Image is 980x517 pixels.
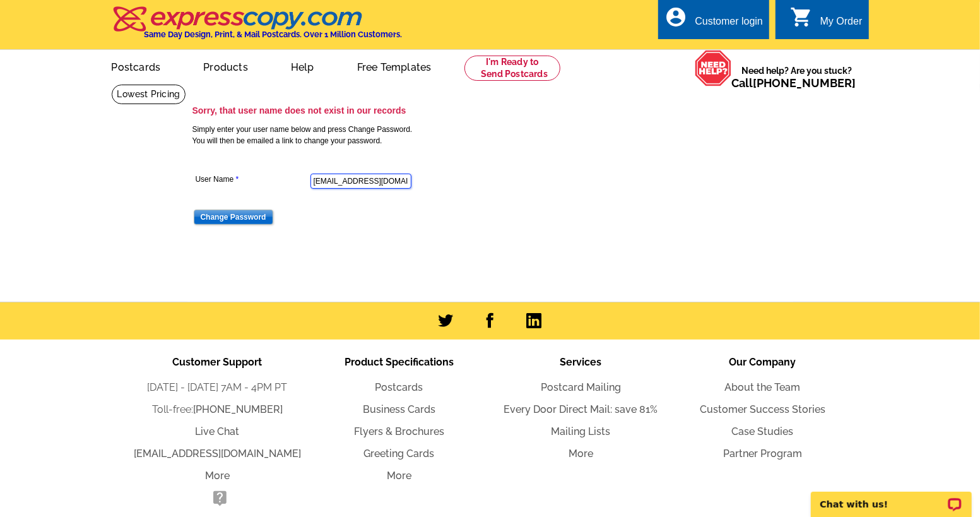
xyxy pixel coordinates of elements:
[732,425,794,437] a: Case Studies
[127,380,309,395] li: [DATE] - [DATE] 7AM - 4PM PT
[803,477,980,517] iframe: LiveChat chat widget
[664,14,763,30] a: account_circle Customer login
[145,30,403,39] h4: Same Day Design, Print, & Mail Postcards. Over 1 Million Customers.
[790,14,863,30] a: shopping_cart My Order
[196,425,240,437] a: Live Chat
[194,210,273,225] input: Change Password
[560,356,602,368] span: Services
[345,356,454,368] span: Product Specifications
[92,51,181,81] a: Postcards
[196,174,309,185] label: User Name
[753,76,856,90] a: [PHONE_NUMBER]
[271,51,334,81] a: Help
[173,356,263,368] span: Customer Support
[193,403,283,415] a: [PHONE_NUMBER]
[134,448,301,460] a: [EMAIL_ADDRESS][DOMAIN_NAME]
[192,124,798,146] p: Simply enter your user name below and press Change Password. You will then be emailed a link to c...
[183,51,268,81] a: Products
[354,425,444,437] a: Flyers & Brochures
[695,16,763,33] div: Customer login
[364,448,435,460] a: Greeting Cards
[790,6,813,28] i: shopping_cart
[552,425,611,437] a: Mailing Lists
[541,381,621,393] a: Postcard Mailing
[664,6,687,28] i: account_circle
[127,402,309,417] li: Toll-free:
[337,51,452,81] a: Free Templates
[112,15,403,39] a: Same Day Design, Print, & Mail Postcards. Over 1 Million Customers.
[732,76,856,90] span: Call
[725,381,801,393] a: About the Team
[695,50,732,86] img: help
[205,470,230,482] a: More
[700,403,825,415] a: Customer Success Stories
[729,356,796,368] span: Our Company
[363,403,435,415] a: Business Cards
[820,16,863,33] div: My Order
[732,64,863,90] span: Need help? Are you stuck?
[723,448,802,460] a: Partner Program
[375,381,423,393] a: Postcards
[387,470,411,482] a: More
[569,448,593,460] a: More
[192,105,798,116] h3: Sorry, that user name does not exist in our records
[504,403,658,415] a: Every Door Direct Mail: save 81%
